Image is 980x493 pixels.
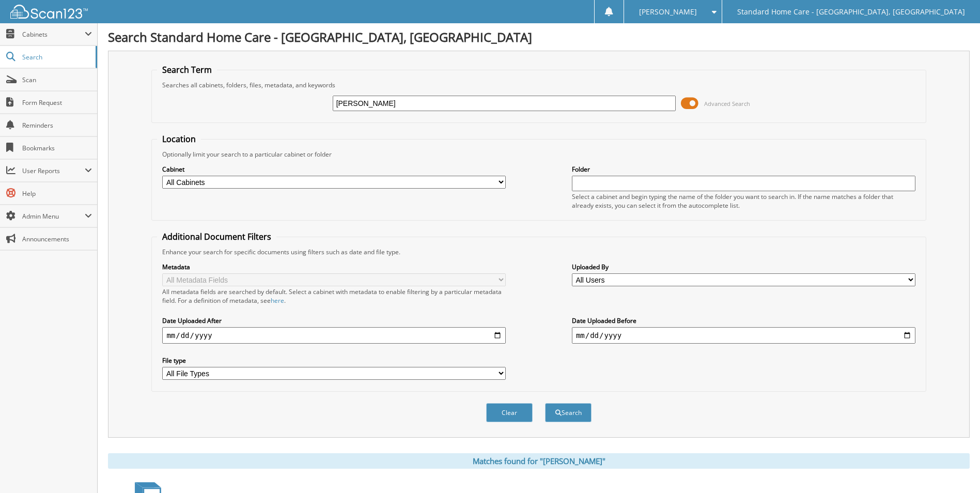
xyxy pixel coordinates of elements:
[572,165,915,174] label: Folder
[157,64,217,75] legend: Search Term
[22,144,92,152] span: Bookmarks
[572,263,915,271] label: Uploaded By
[572,316,915,325] label: Date Uploaded Before
[108,28,970,45] h1: Search Standard Home Care - [GEOGRAPHIC_DATA], [GEOGRAPHIC_DATA]
[22,75,92,84] span: Scan
[22,166,85,175] span: User Reports
[157,248,920,256] div: Enhance your search for specific documents using filters such as date and file type.
[162,165,506,174] label: Cabinet
[572,192,915,210] div: Select a cabinet and begin typing the name of the folder you want to search in. If the name match...
[162,287,506,305] div: All metadata fields are searched by default. Select a cabinet with metadata to enable filtering b...
[639,9,697,15] span: [PERSON_NAME]
[10,5,88,19] img: scan123-logo-white.svg
[157,81,920,89] div: Searches all cabinets, folders, files, metadata, and keywords
[22,30,85,39] span: Cabinets
[162,327,506,344] input: start
[737,9,965,15] span: Standard Home Care - [GEOGRAPHIC_DATA], [GEOGRAPHIC_DATA]
[22,98,92,107] span: Form Request
[162,356,506,365] label: File type
[486,403,533,422] button: Clear
[271,296,284,305] a: here
[157,150,920,159] div: Optionally limit your search to a particular cabinet or folder
[572,327,915,344] input: end
[704,100,750,107] span: Advanced Search
[22,189,92,198] span: Help
[22,53,90,61] span: Search
[545,403,592,422] button: Search
[157,231,276,242] legend: Additional Document Filters
[162,263,506,271] label: Metadata
[22,212,85,221] span: Admin Menu
[157,133,201,145] legend: Location
[22,235,92,243] span: Announcements
[162,316,506,325] label: Date Uploaded After
[22,121,92,130] span: Reminders
[108,453,970,469] div: Matches found for "[PERSON_NAME]"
